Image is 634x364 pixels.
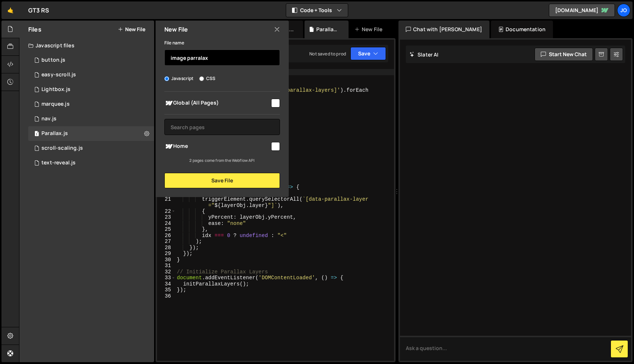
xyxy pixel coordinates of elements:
div: Parallax.js [41,130,68,137]
div: 16836/46157.js [28,97,154,112]
div: 29 [157,251,176,257]
div: Not saved to prod [309,51,346,57]
div: GT3 RS [28,6,49,15]
div: Chat with [PERSON_NAME] [398,21,489,38]
input: CSS [199,76,204,81]
div: Javascript files [19,38,154,53]
div: marquee.js [41,101,70,108]
small: 2 pages come from the Webflow API [189,158,255,163]
span: 1 [34,131,39,137]
div: 25 [157,226,176,233]
div: 27 [157,239,176,245]
div: Lightbox.js [41,86,70,93]
div: 16836/46053.js [28,82,154,97]
div: 28 [157,245,176,251]
div: 30 [157,257,176,263]
div: 31 [157,263,176,269]
div: 36 [157,293,176,299]
button: Save [350,47,386,60]
h2: Files [28,25,41,33]
div: nav.js [41,116,57,122]
input: Name [164,50,280,66]
div: Parallax.js [316,26,340,33]
button: New File [118,26,145,32]
a: 🤙 [1,1,19,19]
button: Start new chat [535,48,593,61]
input: Javascript [164,76,169,81]
span: Global (All Pages) [164,99,270,108]
label: File name [164,39,184,47]
div: 16836/46036.js [28,156,154,170]
span: Home [164,142,270,151]
button: Save File [164,173,280,188]
div: 16836/46051.js [28,141,154,156]
h2: Slater AI [409,51,439,58]
div: 22 [157,208,176,215]
div: 35 [157,287,176,293]
div: 16836/46154.js [28,112,154,126]
h2: New File [164,25,188,33]
div: 24 [157,221,176,227]
div: New File [354,26,385,33]
label: Javascript [164,75,194,82]
div: 33 [157,275,176,281]
div: button.js [41,57,65,63]
div: 23 [157,214,176,221]
div: 21 [157,196,176,208]
div: 16836/46035.js [28,53,154,68]
div: text-reveal.js [41,160,76,166]
div: 16836/46021.js [28,126,154,141]
div: 32 [157,269,176,275]
input: Search pages [164,119,280,135]
div: 26 [157,233,176,239]
div: easy-scroll.js [41,72,76,78]
label: CSS [199,75,215,82]
div: 34 [157,281,176,287]
div: scroll-scaling.js [41,145,83,152]
div: Documentation [491,21,553,38]
a: Jo [617,4,630,17]
div: 16836/46052.js [28,68,154,82]
button: Code + Tools [286,4,348,17]
a: [DOMAIN_NAME] [549,4,615,17]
